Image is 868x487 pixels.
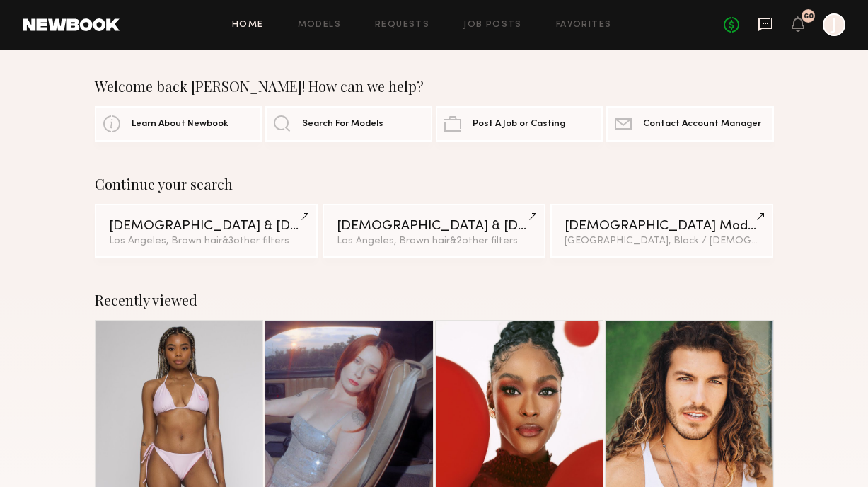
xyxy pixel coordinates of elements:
span: Contact Account Manager [643,120,761,129]
a: J [823,13,845,36]
a: Search For Models [265,106,432,142]
a: Requests [375,21,429,30]
a: [DEMOGRAPHIC_DATA] Models[GEOGRAPHIC_DATA], Black / [DEMOGRAPHIC_DATA] [550,204,774,258]
div: Los Angeles, Brown hair [337,236,532,246]
span: Search For Models [302,120,383,129]
div: Los Angeles, Brown hair [109,236,304,246]
span: Learn About Newbook [132,120,228,129]
div: Welcome back [PERSON_NAME]! How can we help? [95,78,774,95]
div: [DEMOGRAPHIC_DATA] & [DEMOGRAPHIC_DATA] Models [109,219,304,233]
div: Recently viewed [95,292,774,309]
a: Job Posts [463,21,522,30]
a: Models [298,21,341,30]
a: Learn About Newbook [95,106,262,142]
div: [DEMOGRAPHIC_DATA] & [DEMOGRAPHIC_DATA] Models [337,219,532,233]
a: Home [232,21,264,30]
div: Continue your search [95,176,774,193]
div: [GEOGRAPHIC_DATA], Black / [DEMOGRAPHIC_DATA] [565,236,760,246]
div: [DEMOGRAPHIC_DATA] Models [565,219,760,233]
a: [DEMOGRAPHIC_DATA] & [DEMOGRAPHIC_DATA] ModelsLos Angeles, Brown hair&2other filters [323,204,546,258]
span: Post A Job or Casting [473,120,565,129]
span: & 2 other filter s [450,236,518,246]
a: Post A Job or Casting [436,106,603,142]
a: Favorites [556,21,612,30]
a: Contact Account Manager [606,106,773,142]
div: 60 [804,13,814,21]
span: & 3 other filter s [222,236,289,246]
a: [DEMOGRAPHIC_DATA] & [DEMOGRAPHIC_DATA] ModelsLos Angeles, Brown hair&3other filters [95,204,318,258]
